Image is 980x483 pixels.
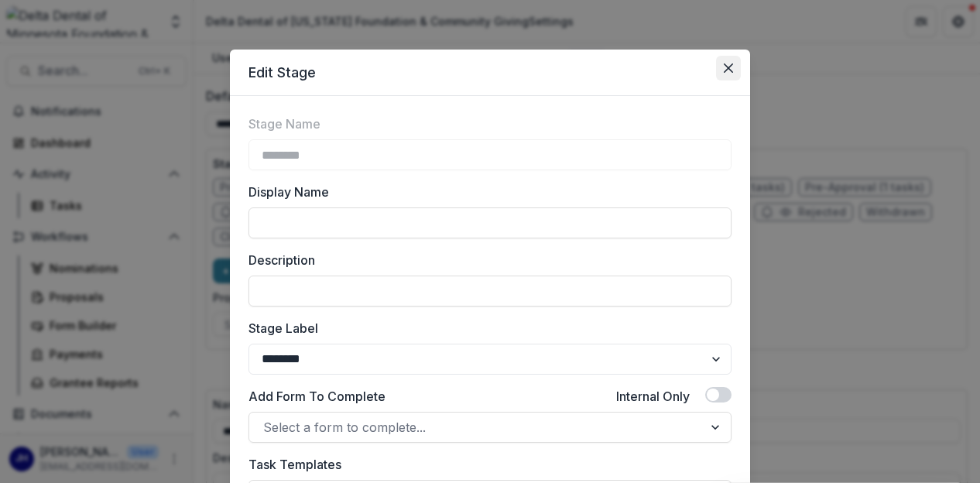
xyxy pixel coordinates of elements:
label: Task Templates [248,455,722,474]
label: Display Name [248,183,722,201]
button: Close [716,56,741,80]
label: Stage Name [248,115,320,133]
label: Stage Label [248,319,722,337]
header: Edit Stage [230,50,750,96]
label: Description [248,251,722,269]
label: Add Form To Complete [248,387,385,406]
label: Internal Only [616,387,690,406]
